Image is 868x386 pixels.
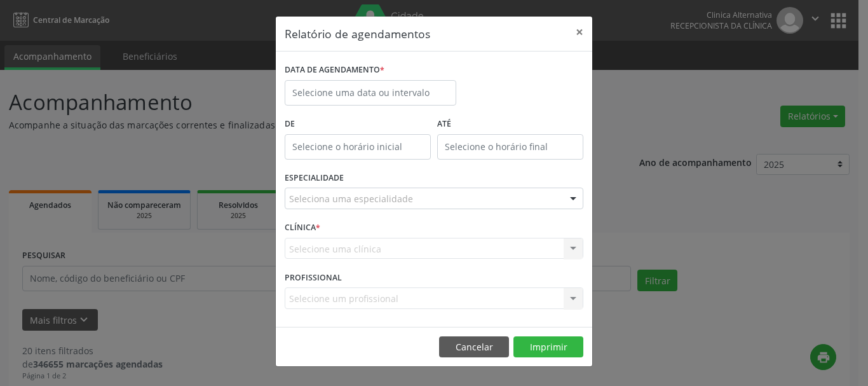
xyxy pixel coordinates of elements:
button: Close [567,17,592,48]
label: De [285,114,431,134]
button: Imprimir [513,336,583,358]
span: Seleciona uma especialidade [289,192,413,205]
button: Cancelar [439,336,509,358]
label: CLÍNICA [285,218,320,238]
label: ATÉ [437,114,583,134]
input: Selecione o horário final [437,134,583,160]
h5: Relatório de agendamentos [285,25,430,42]
label: PROFISSIONAL [285,268,342,287]
input: Selecione o horário inicial [285,134,431,160]
input: Selecione uma data ou intervalo [285,80,456,106]
label: DATA DE AGENDAMENTO [285,60,384,80]
label: ESPECIALIDADE [285,169,344,188]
